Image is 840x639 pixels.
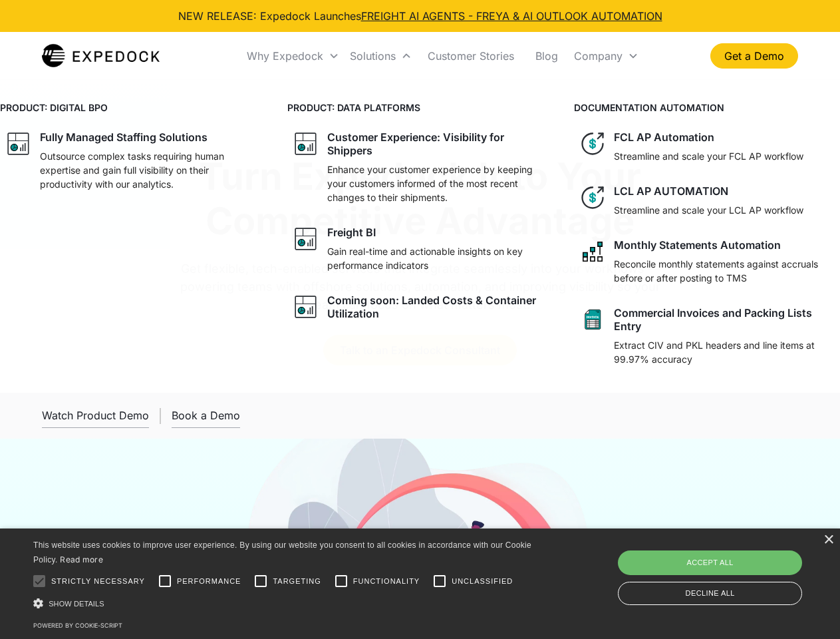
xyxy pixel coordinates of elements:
[42,43,160,69] img: Expedock Logo
[614,257,835,285] p: Reconcile monthly statements against accruals before or after posting to TMS
[247,49,323,63] div: Why Expedock
[293,130,319,157] img: graph icon
[350,49,396,63] div: Solutions
[614,130,714,144] div: FCL AP Automation
[172,409,240,422] div: Book a Demo
[273,576,321,587] span: Targeting
[579,130,606,157] img: dollar icon
[177,576,241,587] span: Performance
[60,554,103,564] a: Read more
[574,125,840,168] a: dollar iconFCL AP AutomationStreamline and scale your FCL AP workflow
[569,33,644,79] div: Company
[327,162,548,204] p: Enhance your customer experience by keeping your customers informed of the most recent changes to...
[614,149,803,163] p: Streamline and scale your FCL AP workflow
[327,130,548,157] div: Customer Experience: Visibility for Shippers
[42,43,160,69] a: home
[33,622,122,629] a: Powered by cookie-script
[33,596,536,610] div: Show details
[5,130,32,157] img: graph icon
[327,226,376,239] div: Freight BI
[619,495,840,639] iframe: Chat Widget
[452,576,513,587] span: Unclassified
[614,203,803,217] p: Streamline and scale your LCL AP workflow
[287,220,553,278] a: graph iconFreight BIGain real-time and actionable insights on key performance indicators
[579,306,606,333] img: sheet icon
[710,43,798,69] a: Get a Demo
[33,540,531,565] span: This website uses cookies to improve user experience. By using our website you consent to all coo...
[574,101,840,114] h4: DOCUMENTATION AUTOMATION
[574,179,840,222] a: dollar iconLCL AP AUTOMATIONStreamline and scale your LCL AP workflow
[614,338,835,366] p: Extract CIV and PKL headers and line items at 99.97% accuracy
[40,149,261,191] p: Outsource complex tasks requiring human expertise and gain full visibility on their productivity ...
[525,33,569,79] a: Blog
[42,409,149,422] div: Watch Product Demo
[361,9,662,23] a: FREIGHT AI AGENTS - FREYA & AI OUTLOOK AUTOMATION
[327,294,548,320] div: Coming soon: Landed Costs & Container Utilization
[49,600,104,608] span: Show details
[42,403,149,428] a: open lightbox
[293,294,319,320] img: graph icon
[614,238,781,252] div: Monthly Statements Automation
[172,403,240,428] a: Book a Demo
[241,33,345,79] div: Why Expedock
[178,8,662,24] div: NEW RELEASE: Expedock Launches
[287,101,553,114] h4: PRODUCT: DATA PLATFORMS
[579,184,606,211] img: dollar icon
[574,301,840,371] a: sheet iconCommercial Invoices and Packing Lists EntryExtract CIV and PKL headers and line items a...
[287,125,553,210] a: graph iconCustomer Experience: Visibility for ShippersEnhance your customer experience by keeping...
[287,288,553,325] a: graph iconComing soon: Landed Costs & Container Utilization
[579,238,606,265] img: network like icon
[417,33,525,79] a: Customer Stories
[293,226,319,252] img: graph icon
[574,49,623,63] div: Company
[345,33,417,79] div: Solutions
[327,244,548,272] p: Gain real-time and actionable insights on key performance indicators
[51,576,145,587] span: Strictly necessary
[40,130,208,144] div: Fully Managed Staffing Solutions
[614,184,728,198] div: LCL AP AUTOMATION
[353,576,420,587] span: Functionality
[614,306,835,333] div: Commercial Invoices and Packing Lists Entry
[574,233,840,290] a: network like iconMonthly Statements AutomationReconcile monthly statements against accruals befor...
